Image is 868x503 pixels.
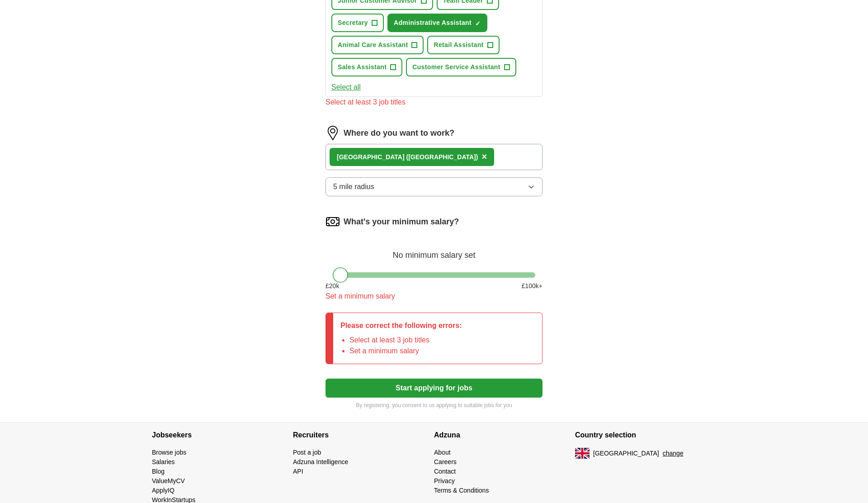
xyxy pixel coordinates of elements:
[434,487,489,494] a: Terms & Conditions
[434,468,456,475] a: Contact
[575,422,716,448] h4: Country selection
[427,36,499,54] button: Retail Assistant
[406,153,478,161] span: ([GEOGRAPHIC_DATA])
[152,458,175,465] a: Salaries
[331,82,361,93] button: Select all
[344,216,459,228] label: What's your minimum salary?
[338,62,387,72] span: Sales Assistant
[325,240,542,261] div: No minimum salary set
[412,62,500,72] span: Customer Service Assistant
[338,40,408,50] span: Animal Care Assistant
[325,379,542,398] button: Start applying for jobs
[325,126,340,140] img: location.png
[406,58,516,76] button: Customer Service Assistant
[387,14,487,32] button: Administrative Assistant✓
[331,36,424,54] button: Animal Care Assistant
[349,346,462,356] li: Set a minimum salary
[349,335,462,346] li: Select at least 3 job titles
[331,14,384,32] button: Secretary
[575,448,590,459] img: UK flag
[331,58,402,76] button: Sales Assistant
[293,449,321,456] a: Post a job
[325,291,542,302] div: Set a minimum salary
[337,153,405,161] strong: [GEOGRAPHIC_DATA]
[340,320,462,331] p: Please correct the following errors:
[434,449,451,456] a: About
[434,458,457,465] a: Careers
[475,20,481,27] span: ✓
[522,281,542,291] span: £ 100 k+
[344,127,454,139] label: Where do you want to work?
[152,477,185,484] a: ValueMyCV
[333,181,374,192] span: 5 mile radius
[152,449,186,456] a: Browse jobs
[325,214,340,229] img: salary.png
[338,18,368,28] span: Secretary
[481,152,487,161] span: ×
[325,401,542,409] p: By registering, you consent to us applying to suitable jobs for you
[325,177,542,196] button: 5 mile radius
[593,449,659,458] span: [GEOGRAPHIC_DATA]
[434,477,455,484] a: Privacy
[293,468,303,475] a: API
[434,40,483,50] span: Retail Assistant
[152,468,165,475] a: Blog
[481,150,487,164] button: ×
[325,97,542,108] div: Select at least 3 job titles
[663,449,684,458] button: change
[394,18,472,28] span: Administrative Assistant
[152,487,175,494] a: ApplyIQ
[293,458,348,465] a: Adzuna Intelligence
[325,281,339,291] span: £ 20 k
